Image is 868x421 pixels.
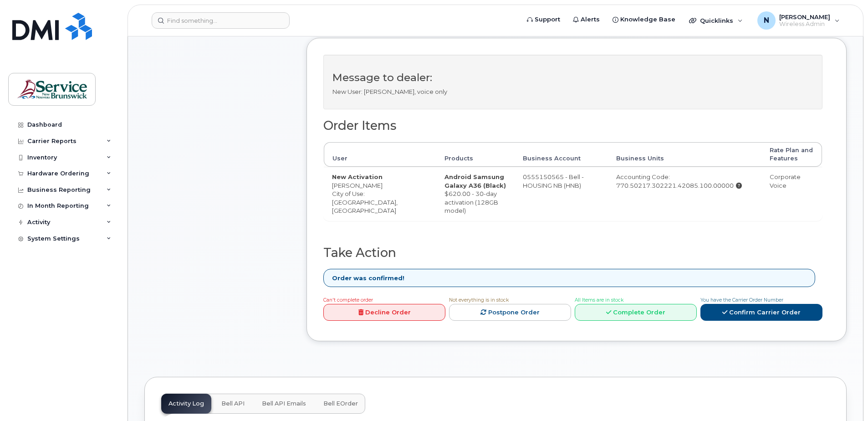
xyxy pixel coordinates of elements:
span: [PERSON_NAME] [779,13,830,21]
a: Postpone Order [449,304,571,321]
th: Rate Plan and Features [761,142,822,167]
span: Alerts [581,15,600,24]
input: Find something... [152,12,290,29]
a: Alerts [567,10,606,29]
th: User [324,142,436,167]
h2: Order Items [323,119,822,133]
span: Bell API Emails [262,400,306,407]
span: N [764,15,769,26]
a: Knowledge Base [606,10,682,29]
h2: Take Action [323,246,822,260]
th: Products [436,142,514,167]
strong: Android Samsung Galaxy A36 (Black) [444,173,506,189]
a: Confirm Carrier Order [700,304,822,321]
strong: Order was confirmed! [332,274,404,282]
span: Bell eOrder [323,400,358,407]
span: Bell API [221,400,245,407]
span: You have the Carrier Order Number [700,297,783,303]
span: Wireless Admin [779,21,830,28]
td: $620.00 - 30-day activation (128GB model) [436,167,514,221]
td: 0555150565 - Bell - HOUSING NB (HNB) [515,167,608,221]
span: All Items are in stock [575,297,623,303]
div: Accounting Code: 770.50217.302221.42085.100.00000 [616,173,753,190]
div: Quicklinks [683,11,749,30]
strong: New Activation [332,173,383,180]
p: New User: [PERSON_NAME], voice only [332,87,813,96]
th: Business Units [608,142,761,167]
span: Support [535,15,560,24]
div: Nicole Bianchi [751,11,846,30]
a: Support [521,10,567,29]
span: Knowledge Base [620,15,675,24]
span: Not everything is in stock [449,297,509,303]
a: Decline Order [323,304,445,321]
td: Corporate Voice [761,167,822,221]
span: Quicklinks [700,17,733,24]
th: Business Account [515,142,608,167]
td: [PERSON_NAME] City of Use: [GEOGRAPHIC_DATA], [GEOGRAPHIC_DATA] [324,167,436,221]
a: Complete Order [575,304,697,321]
span: Can't complete order [323,297,373,303]
h3: Message to dealer: [332,72,813,83]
